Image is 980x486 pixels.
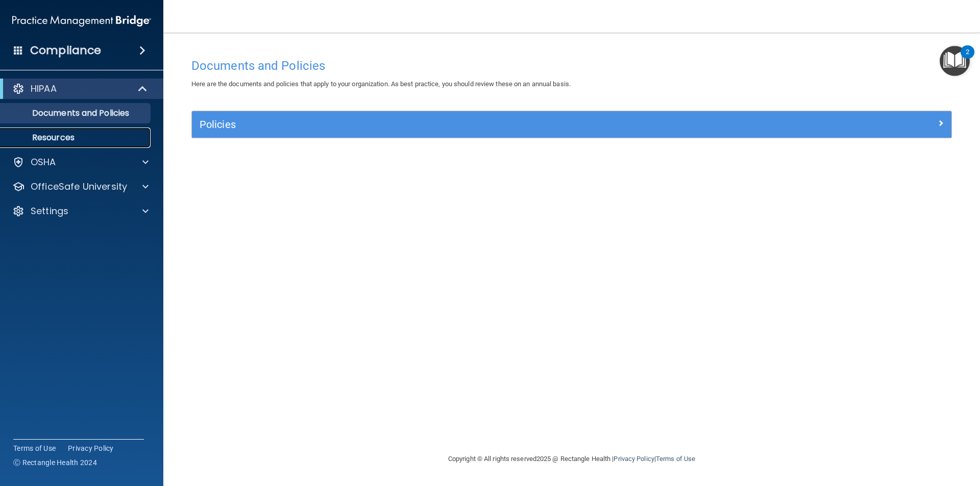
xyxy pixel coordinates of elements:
[200,119,754,130] h5: Policies
[68,443,114,453] a: Privacy Policy
[966,52,969,65] div: 2
[12,83,148,95] a: HIPAA
[385,443,758,475] div: Copyright © All rights reserved 2025 @ Rectangle Health | |
[31,156,56,168] p: OSHA
[191,80,571,88] span: Here are the documents and policies that apply to your organization. As best practice, you should...
[12,156,149,168] a: OSHA
[614,455,654,463] a: Privacy Policy
[7,133,146,143] p: Resources
[200,116,944,133] a: Policies
[31,181,127,193] p: OfficeSafe University
[13,457,97,468] span: Ⓒ Rectangle Health 2024
[7,108,146,118] p: Documents and Policies
[12,205,149,217] a: Settings
[656,455,695,463] a: Terms of Use
[13,443,56,453] a: Terms of Use
[940,46,970,76] button: Open Resource Center, 2 new notifications
[12,181,149,193] a: OfficeSafe University
[31,205,68,217] p: Settings
[31,83,57,95] p: HIPAA
[12,11,151,31] img: PMB logo
[191,59,952,72] h4: Documents and Policies
[30,43,101,58] h4: Compliance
